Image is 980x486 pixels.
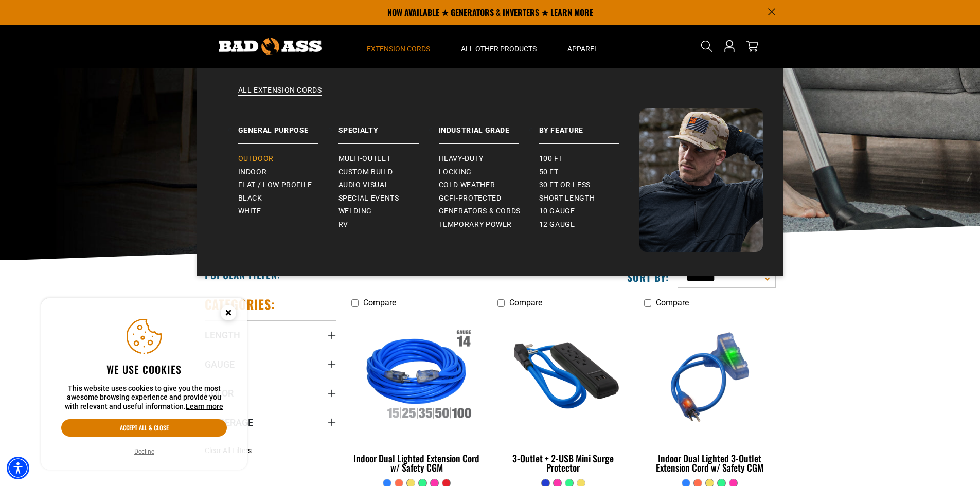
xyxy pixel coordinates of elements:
p: This website uses cookies to give you the most awesome browsing experience and provide you with r... [61,384,227,411]
img: blue [498,318,628,436]
a: Specialty [338,108,439,144]
span: 12 gauge [539,220,575,229]
img: Indoor Dual Lighted Extension Cord w/ Safety CGM [352,318,482,436]
summary: Color [205,379,336,407]
h2: We use cookies [61,363,227,376]
span: Compare [363,298,396,308]
span: RV [338,220,348,229]
span: 100 ft [539,154,563,164]
span: Audio Visual [338,181,389,190]
a: 30 ft or less [539,178,639,192]
span: All Other Products [461,44,537,53]
div: Indoor Dual Lighted Extension Cord w/ Safety CGM [351,454,483,472]
span: 50 ft [539,168,559,177]
a: Welding [338,205,439,218]
a: Heavy-Duty [439,152,539,166]
span: 30 ft or less [539,181,591,190]
a: RV [338,218,439,231]
span: Special Events [338,194,399,203]
a: Indoor [238,166,338,179]
summary: Length [205,320,336,349]
summary: Amperage [205,408,336,437]
a: General Purpose [238,108,338,144]
img: Bad Ass Extension Cords [219,38,322,55]
span: Extension Cords [367,44,430,53]
summary: Apparel [552,25,614,68]
span: Cold Weather [439,181,495,190]
span: White [238,207,261,216]
h2: Categories: [205,296,276,312]
a: 12 gauge [539,218,639,231]
span: Compare [509,298,542,308]
span: Outdoor [238,154,274,164]
span: Generators & Cords [439,207,521,216]
a: Generators & Cords [439,205,539,218]
a: Open this option [721,25,738,68]
a: Indoor Dual Lighted Extension Cord w/ Safety CGM Indoor Dual Lighted Extension Cord w/ Safety CGM [351,313,483,478]
a: By Feature [539,108,639,144]
span: GCFI-Protected [439,194,502,203]
img: blue [645,318,775,436]
button: Close this option [210,298,247,330]
summary: All Other Products [446,25,552,68]
span: Multi-Outlet [338,154,391,164]
a: 50 ft [539,166,639,179]
span: Compare [656,298,689,308]
a: Multi-Outlet [338,152,439,166]
a: Industrial Grade [439,108,539,144]
a: GCFI-Protected [439,192,539,205]
summary: Extension Cords [351,25,446,68]
span: Temporary Power [439,220,512,229]
button: Accept all & close [61,419,227,437]
a: This website uses cookies to give you the most awesome browsing experience and provide you with r... [186,402,223,410]
span: Short Length [539,194,595,203]
a: Outdoor [238,152,338,166]
img: Bad Ass Extension Cords [639,108,763,252]
a: Temporary Power [439,218,539,231]
summary: Gauge [205,350,336,379]
span: Heavy-Duty [439,154,484,164]
label: Sort by: [627,271,669,284]
span: Custom Build [338,168,393,177]
div: Indoor Dual Lighted 3-Outlet Extension Cord w/ Safety CGM [644,454,775,472]
a: All Extension Cords [218,85,763,108]
h2: Popular Filter: [205,268,280,281]
a: Flat / Low Profile [238,178,338,192]
a: 10 gauge [539,205,639,218]
a: blue 3-Outlet + 2-USB Mini Surge Protector [497,313,629,478]
span: Black [238,194,262,203]
a: cart [744,40,760,52]
a: Locking [439,166,539,179]
summary: Search [699,38,715,55]
div: 3-Outlet + 2-USB Mini Surge Protector [497,454,629,472]
a: 100 ft [539,152,639,166]
a: Audio Visual [338,178,439,192]
a: Short Length [539,192,639,205]
span: Welding [338,207,372,216]
button: Decline [131,446,157,457]
span: Apparel [567,44,598,53]
a: Cold Weather [439,178,539,192]
span: Flat / Low Profile [238,181,313,190]
a: Custom Build [338,166,439,179]
a: Special Events [338,192,439,205]
span: Locking [439,168,472,177]
span: Indoor [238,168,267,177]
div: Accessibility Menu [7,457,29,479]
aside: Cookie Consent [41,298,247,470]
a: blue Indoor Dual Lighted 3-Outlet Extension Cord w/ Safety CGM [644,313,775,478]
a: White [238,205,338,218]
span: 10 gauge [539,207,575,216]
a: Black [238,192,338,205]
